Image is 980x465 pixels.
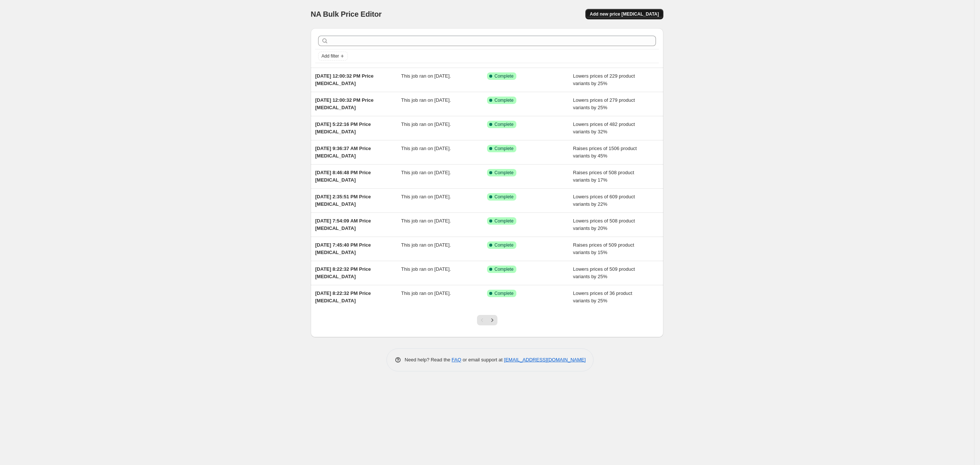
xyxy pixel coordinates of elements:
[401,242,451,248] span: This job ran on [DATE].
[504,357,586,362] a: [EMAIL_ADDRESS][DOMAIN_NAME]
[573,170,634,183] span: Raises prices of 508 product variants by 17%
[315,97,373,110] span: [DATE] 12:00:32 PM Price [MEDICAL_DATA]
[401,73,451,79] span: This job ran on [DATE].
[315,194,371,207] span: [DATE] 2:35:51 PM Price [MEDICAL_DATA]
[315,170,371,183] span: [DATE] 8:46:48 PM Price [MEDICAL_DATA]
[494,290,513,296] span: Complete
[487,315,497,325] button: Next
[573,97,635,110] span: Lowers prices of 279 product variants by 25%
[494,73,513,79] span: Complete
[315,73,373,86] span: [DATE] 12:00:32 PM Price [MEDICAL_DATA]
[321,53,339,59] span: Add filter
[452,357,461,362] a: FAQ
[494,97,513,103] span: Complete
[315,218,371,231] span: [DATE] 7:54:09 AM Price [MEDICAL_DATA]
[315,146,371,159] span: [DATE] 9:36:37 AM Price [MEDICAL_DATA]
[573,290,633,303] span: Lowers prices of 36 product variants by 25%
[315,290,371,303] span: [DATE] 8:22:32 PM Price [MEDICAL_DATA]
[494,266,513,272] span: Complete
[573,218,635,231] span: Lowers prices of 508 product variants by 20%
[573,242,634,255] span: Raises prices of 509 product variants by 15%
[585,9,663,19] button: Add new price [MEDICAL_DATA]
[318,52,348,61] button: Add filter
[405,357,452,362] span: Need help? Read the
[311,10,382,18] span: NA Bulk Price Editor
[315,121,371,134] span: [DATE] 5:22:16 PM Price [MEDICAL_DATA]
[401,266,451,272] span: This job ran on [DATE].
[315,242,371,255] span: [DATE] 7:45:40 PM Price [MEDICAL_DATA]
[401,194,451,199] span: This job ran on [DATE].
[573,121,635,134] span: Lowers prices of 482 product variants by 32%
[401,170,451,175] span: This job ran on [DATE].
[573,266,635,279] span: Lowers prices of 509 product variants by 25%
[401,121,451,127] span: This job ran on [DATE].
[461,357,504,362] span: or email support at
[401,218,451,224] span: This job ran on [DATE].
[573,146,637,159] span: Raises prices of 1506 product variants by 45%
[494,170,513,176] span: Complete
[494,218,513,224] span: Complete
[590,11,659,17] span: Add new price [MEDICAL_DATA]
[401,97,451,103] span: This job ran on [DATE].
[315,266,371,279] span: [DATE] 8:22:32 PM Price [MEDICAL_DATA]
[477,315,497,325] nav: Pagination
[494,194,513,200] span: Complete
[401,290,451,296] span: This job ran on [DATE].
[401,146,451,151] span: This job ran on [DATE].
[494,242,513,248] span: Complete
[573,194,635,207] span: Lowers prices of 609 product variants by 22%
[494,121,513,127] span: Complete
[494,146,513,152] span: Complete
[573,73,635,86] span: Lowers prices of 229 product variants by 25%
